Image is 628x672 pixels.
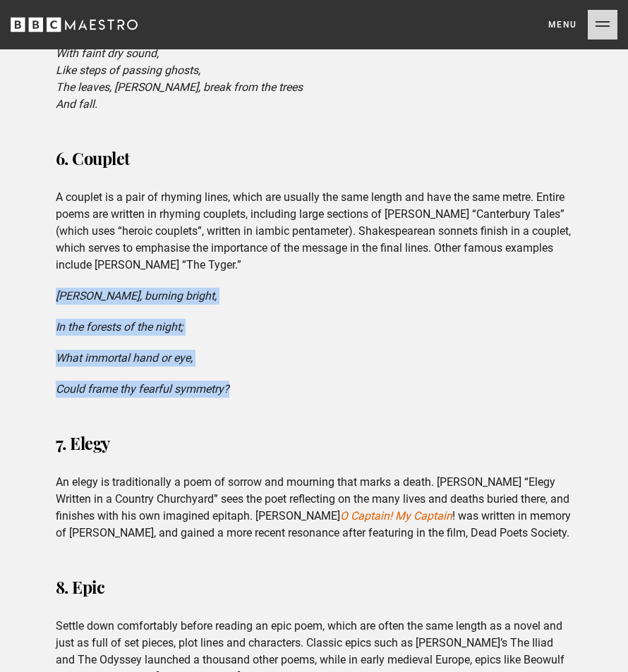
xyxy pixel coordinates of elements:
em: What immortal hand or eye, [56,351,193,365]
em: And fall. [56,97,97,111]
h3: 8. Epic [56,570,573,604]
svg: BBC Maestro [11,14,138,35]
p: An elegy is traditionally a poem of sorrow and mourning that marks a death. [PERSON_NAME] “Elegy ... [56,474,573,542]
h3: 7. Elegy [56,426,573,460]
em: In the forests of the night; [56,320,183,334]
p: A couplet is a pair of rhyming lines, which are usually the same length and have the same metre. ... [56,189,573,274]
h3: 6. Couplet [56,141,573,175]
button: Toggle navigation [548,10,617,39]
em: Like steps of passing ghosts, [56,63,200,77]
em: [PERSON_NAME], burning bright, [56,289,217,303]
em: The leaves, [PERSON_NAME], break from the trees [56,80,303,94]
em: Could frame thy fearful symmetry? [56,382,229,396]
a: O Captain! My Captain [340,509,452,523]
em: With faint dry sound, [56,47,159,60]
